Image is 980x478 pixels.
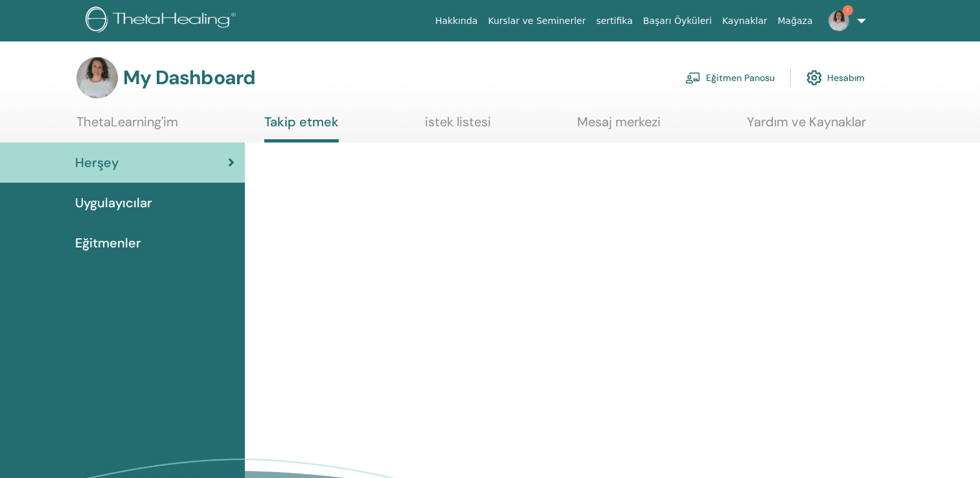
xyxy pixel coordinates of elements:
[747,114,866,139] a: Yardım ve Kaynaklar
[76,114,178,139] a: ThetaLearning'im
[85,6,240,36] img: logo.png
[577,114,661,139] a: Mesaj merkezi
[483,9,591,33] a: Kurslar ve Seminerler
[685,72,701,84] img: chalkboard-teacher.svg
[638,9,717,33] a: Başarı Öyküleri
[717,9,773,33] a: Kaynaklar
[123,66,255,89] h3: My Dashboard
[828,10,849,31] img: default.jpg
[685,63,775,92] a: Eğitmen Panosu
[75,193,152,212] span: Uygulayıcılar
[75,153,119,172] span: Herşey
[806,67,822,89] img: cog.svg
[430,9,483,33] a: Hakkında
[772,9,817,33] a: Mağaza
[591,9,637,33] a: sertifika
[806,63,865,92] a: Hesabım
[75,233,141,253] span: Eğitmenler
[425,114,491,139] a: istek listesi
[76,57,118,98] img: default.jpg
[264,114,339,142] a: Takip etmek
[843,5,853,16] span: 1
